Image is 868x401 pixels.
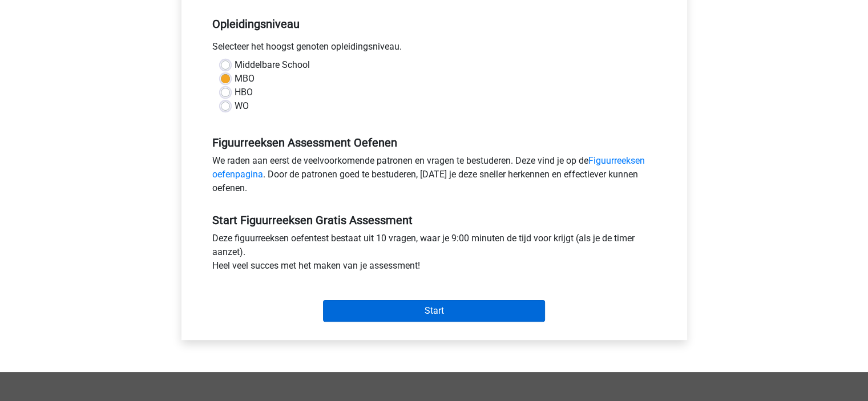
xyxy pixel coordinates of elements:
input: Start [323,300,545,322]
h5: Start Figuurreeksen Gratis Assessment [212,213,656,227]
label: Middelbare School [235,58,310,72]
label: HBO [235,86,253,99]
div: Selecteer het hoogst genoten opleidingsniveau. [204,40,665,58]
div: We raden aan eerst de veelvoorkomende patronen en vragen te bestuderen. Deze vind je op de . Door... [204,154,665,200]
label: WO [235,99,249,113]
h5: Figuurreeksen Assessment Oefenen [212,136,656,149]
div: Deze figuurreeksen oefentest bestaat uit 10 vragen, waar je 9:00 minuten de tijd voor krijgt (als... [204,232,665,277]
h5: Opleidingsniveau [212,13,656,35]
label: MBO [235,72,255,86]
